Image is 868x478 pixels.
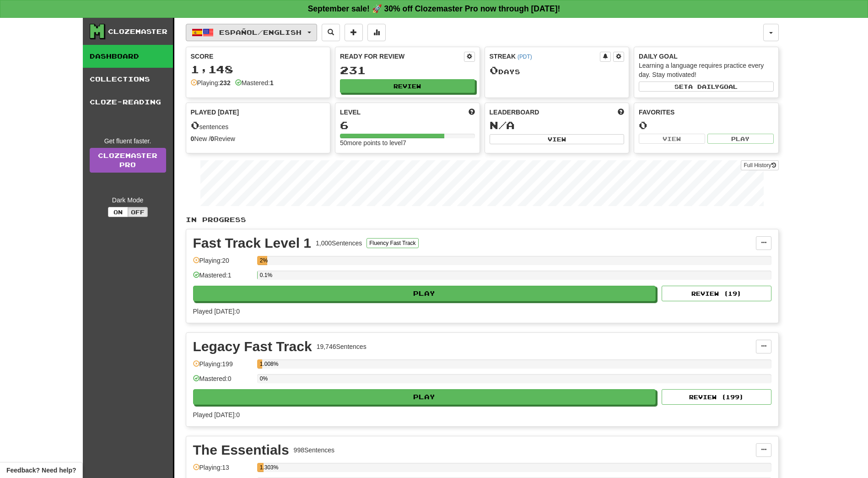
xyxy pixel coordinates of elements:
button: Play [193,286,656,301]
span: Open feedback widget [6,466,76,475]
button: Full History [741,160,778,170]
div: Mastered: 1 [193,271,253,286]
button: View [639,134,705,144]
span: This week in points, UTC [618,108,624,117]
button: On [108,207,128,217]
strong: 232 [220,79,230,87]
span: Played [DATE] [191,108,239,117]
div: Mastered: 0 [193,374,253,389]
div: 998 Sentences [294,445,335,455]
button: Review [340,79,475,93]
span: Played [DATE]: 0 [193,411,240,418]
div: Mastered: [235,78,274,87]
span: Played [DATE]: 0 [193,308,240,315]
button: Review (199) [662,389,771,405]
button: More stats [367,24,386,41]
a: Collections [83,68,173,91]
a: Cloze-Reading [83,91,173,114]
button: Español/English [186,24,317,41]
div: sentences [191,119,326,131]
div: Learning a language requires practice every day. Stay motivated! [639,61,774,79]
div: 231 [340,65,475,76]
div: 6 [340,119,475,131]
div: Ready for Review [340,52,464,61]
strong: 0 [191,135,194,142]
div: 1,000 Sentences [316,239,362,248]
div: Playing: 13 [193,463,253,478]
button: Seta dailygoal [639,81,774,92]
button: Play [707,134,774,144]
strong: September sale! 🚀 30% off Clozemaster Pro now through [DATE]! [308,4,561,13]
div: Playing: 199 [193,359,253,375]
div: Daily Goal [639,52,774,61]
div: 0 [639,119,774,131]
a: (PDT) [518,54,532,60]
span: Level [340,108,361,117]
div: Playing: 20 [193,256,253,271]
span: a daily [688,83,719,90]
div: New / Review [191,134,326,143]
strong: 0 [210,135,214,142]
div: Legacy Fast Track [193,340,312,353]
span: Score more points to level up [469,108,475,117]
span: Leaderboard [490,108,539,117]
div: Playing: [191,78,231,87]
div: Favorites [639,108,774,117]
div: 1,148 [191,64,326,75]
strong: 1 [270,79,274,87]
button: Review (19) [662,286,771,301]
button: Search sentences [322,24,340,41]
div: 1.303% [260,463,264,472]
div: 19,746 Sentences [317,342,367,351]
div: Dark Mode [90,196,166,205]
button: Play [193,389,656,405]
div: The Essentials [193,443,289,457]
div: 50 more points to level 7 [340,138,475,147]
span: 0 [490,64,498,76]
button: View [490,134,625,144]
div: Clozemaster [108,27,167,36]
div: 2% [260,256,267,265]
div: Streak [490,52,600,61]
span: Español / English [219,28,302,36]
p: In Progress [186,215,779,224]
a: Dashboard [83,45,173,68]
div: Get fluent faster. [90,136,166,146]
a: ClozemasterPro [90,148,166,173]
button: Off [128,207,148,217]
div: 1.008% [260,359,262,369]
span: 0 [191,119,199,131]
div: Fast Track Level 1 [193,236,312,250]
button: Add sentence to collection [345,24,363,41]
button: Fluency Fast Track [367,238,418,248]
span: N/A [490,119,515,131]
div: Score [191,52,326,61]
div: Day s [490,65,625,76]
